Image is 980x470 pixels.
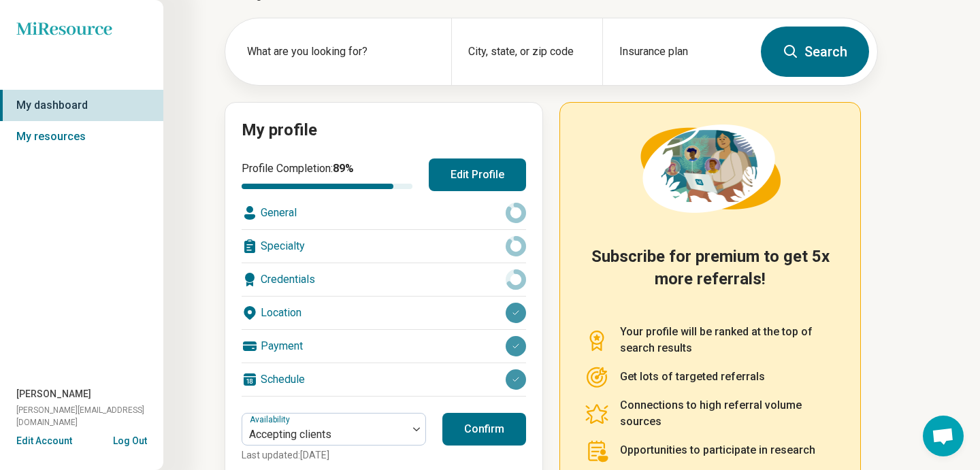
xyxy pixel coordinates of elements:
[585,365,836,389] li: Get lots of targeted referrals
[585,397,836,430] li: Connections to high referral volume sources
[242,297,526,329] div: Location
[429,158,526,191] button: Edit Profile
[242,448,426,463] p: Last updated: [DATE]
[242,161,412,189] div: Profile Completion:
[16,434,72,448] button: Edit Account
[250,415,293,424] label: Availability
[442,413,526,446] button: Confirm
[585,438,836,463] li: Opportunities to participate in research
[585,246,836,307] h2: Subscribe for premium to get 5x more referrals!
[923,416,964,456] a: Open chat
[16,387,91,401] span: [PERSON_NAME]
[333,162,354,175] span: 89 %
[242,197,526,229] div: General
[242,230,526,263] div: Specialty
[242,363,526,396] div: Schedule
[242,263,526,296] div: Credentials
[242,330,526,363] div: Payment
[242,119,526,142] h2: My profile
[16,404,163,429] span: [PERSON_NAME][EMAIL_ADDRESS][DOMAIN_NAME]
[113,434,147,445] button: Log Out
[585,324,836,356] li: Your profile will be ranked at the top of search results
[761,27,869,77] button: Search
[247,44,435,60] label: What are you looking for?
